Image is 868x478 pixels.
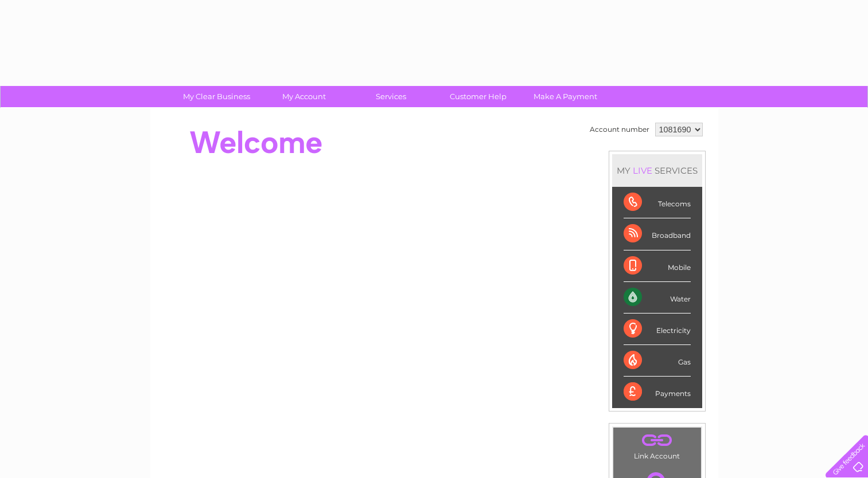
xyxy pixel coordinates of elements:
div: LIVE [630,165,655,176]
a: Make A Payment [518,86,613,107]
a: . [616,430,698,450]
a: My Account [256,86,351,107]
div: Gas [624,345,691,377]
a: Customer Help [431,86,526,107]
a: My Clear Business [169,86,264,107]
div: Water [624,282,691,314]
div: Telecoms [624,187,691,218]
td: Account number [587,120,652,139]
td: Link Account [613,427,702,463]
div: Electricity [624,314,691,345]
div: MY SERVICES [612,154,702,187]
a: Services [344,86,438,107]
div: Payments [624,377,691,408]
div: Mobile [624,250,691,282]
div: Broadband [624,218,691,250]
